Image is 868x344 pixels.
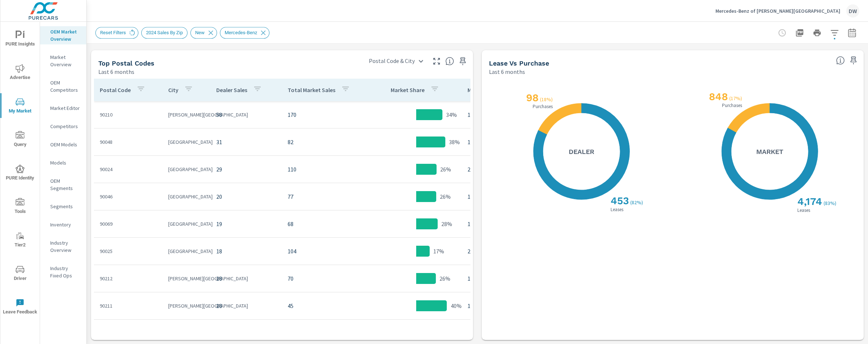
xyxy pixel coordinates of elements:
[40,103,86,114] div: Market Editor
[467,165,528,174] p: 2
[288,138,365,146] p: 82
[729,95,743,102] p: ( 17% )
[433,247,444,256] p: 17%
[707,91,728,103] h2: 848
[40,121,86,132] div: Competitors
[836,56,845,65] span: Understand how shoppers are deciding to purchase vehicles. Sales data is based off market registr...
[40,175,86,194] div: OEM Segments
[467,301,528,310] p: 1
[540,96,554,103] p: ( 18% )
[220,27,269,39] div: Mercedes-Benz
[3,198,38,216] span: Tools
[168,86,178,94] p: City
[40,157,86,168] div: Models
[0,22,40,323] div: nav menu
[142,30,187,35] span: 2024 Sales By Zip
[609,195,629,207] h2: 453
[288,86,335,94] p: Total Market Sales
[216,247,276,256] p: 18
[796,208,812,213] p: Leases
[100,248,157,255] p: 90025
[100,138,157,146] p: 90048
[168,166,205,173] p: [GEOGRAPHIC_DATA]
[630,199,644,206] p: ( 82% )
[3,64,38,82] span: Advertise
[824,200,838,206] p: ( 83% )
[467,86,499,94] p: Market Rank
[450,301,461,310] p: 40%
[168,302,205,309] p: [PERSON_NAME][GEOGRAPHIC_DATA]
[168,138,205,146] p: [GEOGRAPHIC_DATA]
[50,104,80,112] p: Market Editor
[796,195,822,207] h2: 4,174
[95,27,138,39] div: Reset Filters
[441,220,452,228] p: 28%
[848,55,859,66] span: Save this to your personalized report
[3,98,38,115] span: My Market
[40,219,86,230] div: Inventory
[525,92,538,104] h2: 98
[609,207,625,212] p: Leases
[216,110,276,119] p: 58
[100,193,157,200] p: 90046
[50,141,80,148] p: OEM Models
[467,247,528,256] p: 2
[50,265,80,279] p: Industry Fixed Ops
[100,111,157,118] p: 90210
[288,110,365,119] p: 170
[168,111,205,118] p: [PERSON_NAME][GEOGRAPHIC_DATA]
[431,55,442,67] button: Make Fullscreen
[846,4,859,17] div: DW
[288,165,365,174] p: 110
[216,165,276,174] p: 29
[50,221,80,228] p: Inventory
[100,275,157,282] p: 90212
[216,274,276,283] p: 18
[40,77,86,95] div: OEM Competitors
[3,165,38,182] span: PURE Identity
[50,203,80,210] p: Segments
[288,274,365,283] p: 70
[288,192,365,201] p: 77
[168,220,205,228] p: [GEOGRAPHIC_DATA]
[792,25,807,40] button: "Export Report to PDF"
[288,301,365,310] p: 45
[810,25,824,40] button: Print Report
[98,59,154,67] h5: Top Postal Codes
[216,220,276,228] p: 19
[168,275,205,282] p: [PERSON_NAME][GEOGRAPHIC_DATA]
[40,139,86,150] div: OEM Models
[216,86,247,94] p: Dealer Sales
[40,201,86,212] div: Segments
[40,263,86,281] div: Industry Fixed Ops
[467,192,528,201] p: 1
[288,220,365,228] p: 68
[3,131,38,149] span: Query
[50,159,80,166] p: Models
[98,67,134,76] p: Last 6 months
[467,274,528,283] p: 1
[168,248,205,255] p: [GEOGRAPHIC_DATA]
[288,247,365,256] p: 104
[40,52,86,70] div: Market Overview
[489,59,549,67] h5: Lease vs Purchase
[715,8,840,14] p: Mercedes-Benz of [PERSON_NAME][GEOGRAPHIC_DATA]
[190,27,217,39] div: New
[50,54,80,68] p: Market Overview
[50,239,80,254] p: Industry Overview
[220,30,261,35] span: Mercedes-Benz
[845,25,859,40] button: Select Date Range
[569,147,594,156] h5: Dealer
[531,104,554,109] p: Purchases
[467,138,528,146] p: 1
[445,57,454,66] span: Top Postal Codes shows you how you rank, in terms of sales, to other dealerships in your market. ...
[756,147,783,156] h5: Market
[457,55,469,67] span: Save this to your personalized report
[440,192,451,201] p: 26%
[40,237,86,256] div: Industry Overview
[191,30,209,35] span: New
[50,79,80,94] p: OEM Competitors
[50,28,80,43] p: OEM Market Overview
[439,274,450,283] p: 26%
[467,110,528,119] p: 1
